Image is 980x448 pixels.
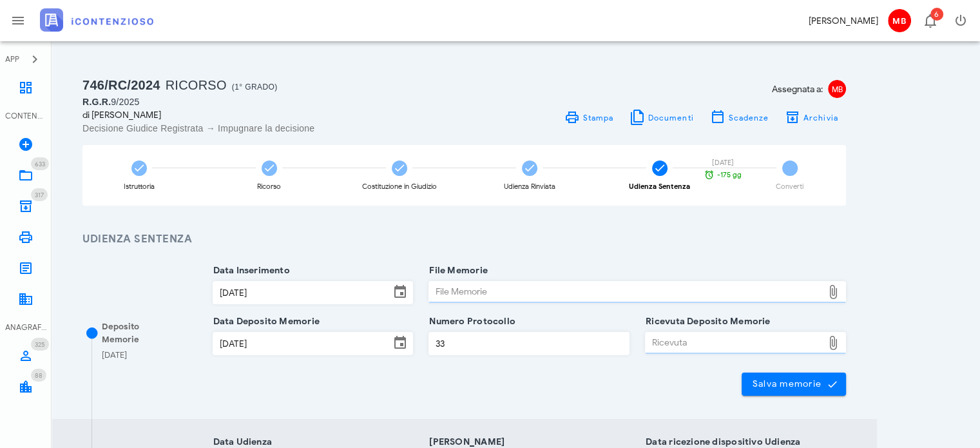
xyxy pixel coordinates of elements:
div: Ricevuta [646,333,823,353]
input: Numero Protocollo [429,333,629,355]
span: -175 gg [717,171,742,179]
span: Documenti [648,113,694,122]
div: di [PERSON_NAME] [82,108,457,122]
button: Archivia [776,108,846,126]
label: Ricevuta Deposito Memorie [642,315,770,328]
button: Scadenze [702,108,777,126]
span: Assegnata a: [772,83,823,96]
span: Stampa [582,113,613,122]
span: Scadenze [727,113,769,122]
div: Udienza Rinviata [504,183,555,190]
div: Costituzione in Giudizio [362,183,437,190]
span: MB [888,9,911,32]
span: 325 [35,340,45,349]
span: 88 [35,371,43,380]
a: Stampa [556,108,621,126]
span: 6 [782,161,798,176]
div: [DATE] [102,349,127,362]
span: Ricorso [166,78,227,92]
label: File Memorie [425,264,488,277]
div: Istruttoria [124,183,155,190]
h3: Udienza Sentenza [82,231,846,248]
div: Ricorso [257,183,281,190]
button: Documenti [621,108,702,126]
img: logo-text-2x.png [40,8,153,32]
span: Distintivo [31,338,49,351]
label: Data Inserimento [209,264,290,277]
div: Decisione Giudice Registrata → Impugnare la decisione [82,122,457,135]
span: MB [828,80,846,98]
span: Distintivo [930,8,943,21]
div: CONTENZIOSO [5,110,46,122]
span: Distintivo [31,369,46,382]
span: (1° Grado) [232,83,278,92]
button: Distintivo [914,5,945,36]
div: ANAGRAFICA [5,322,46,333]
span: Archivia [803,113,838,122]
div: [DATE] [700,159,745,166]
span: Distintivo [31,188,48,201]
label: Data Deposito Memorie [209,315,320,328]
span: 746/RC/2024 [82,78,160,92]
div: [PERSON_NAME] [809,14,878,28]
span: 633 [35,160,45,168]
label: Numero Protocollo [425,315,515,328]
div: Udienza Sentenza [629,183,690,190]
span: Distintivo [31,157,49,170]
div: 9/2025 [82,95,457,108]
span: Salva memorie [752,378,836,390]
span: 317 [35,191,44,199]
button: Salva memorie [742,373,847,396]
div: Deposito Memorie [102,320,178,346]
div: File Memorie [429,282,823,302]
span: R.G.R. [82,97,111,107]
div: Converti [776,183,803,190]
button: MB [883,5,914,36]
